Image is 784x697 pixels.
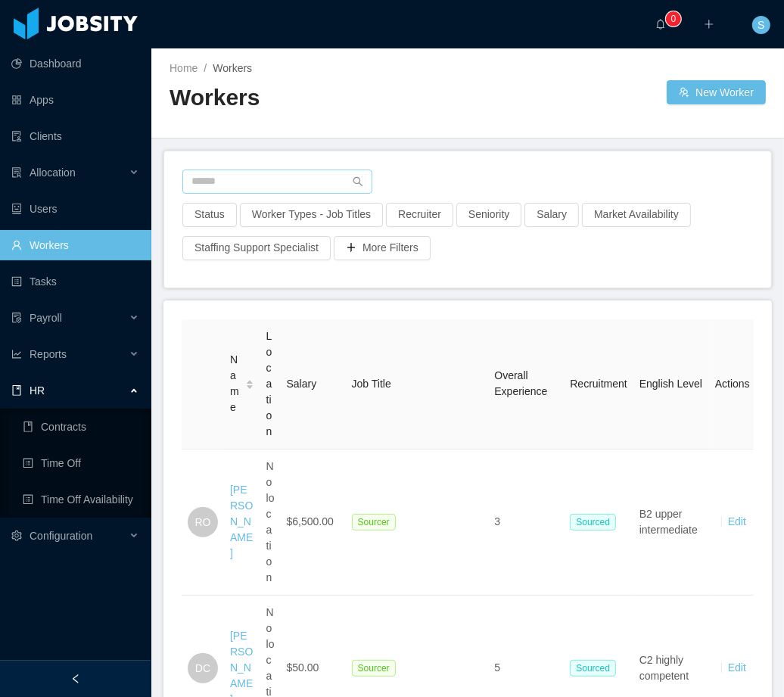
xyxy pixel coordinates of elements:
span: Actions [715,378,750,390]
span: Salary [287,378,317,390]
td: B2 upper intermediate [633,450,709,596]
i: icon: plus [704,19,714,30]
span: Allocation [30,166,76,179]
i: icon: book [11,385,22,396]
a: icon: robotUsers [11,194,139,224]
button: icon: plusMore Filters [334,236,431,260]
a: icon: profileTime Off [23,448,139,478]
a: Sourced [570,515,622,527]
button: Status [182,203,237,227]
a: Home [170,62,198,74]
button: Market Availability [582,203,691,227]
button: Seniority [456,203,521,227]
span: English Level [639,378,702,390]
i: icon: caret-down [245,384,254,388]
div: Sort [245,378,254,388]
a: icon: profileTasks [11,266,139,297]
td: No location [260,450,281,596]
span: S [758,16,764,34]
span: Location [266,330,272,437]
i: icon: search [353,176,363,187]
span: / [204,62,207,74]
button: Recruiter [386,203,453,227]
td: 3 [488,450,564,596]
span: Job Title [352,378,391,390]
span: HR [30,384,45,397]
span: Sourcer [352,514,396,531]
span: Payroll [30,312,62,324]
a: icon: pie-chartDashboard [11,48,139,79]
span: $6,500.00 [287,515,334,527]
sup: 0 [666,11,681,26]
span: Configuration [30,530,92,542]
button: icon: usergroup-addNew Worker [667,80,766,104]
span: Recruitment [570,378,627,390]
i: icon: caret-up [245,378,254,382]
i: icon: file-protect [11,313,22,323]
i: icon: setting [11,531,22,541]
a: [PERSON_NAME] [230,484,253,559]
span: Sourced [570,660,616,677]
span: Workers [213,62,252,74]
a: icon: auditClients [11,121,139,151]
button: Salary [524,203,579,227]
span: Sourced [570,514,616,531]
button: Worker Types - Job Titles [240,203,383,227]
span: RO [195,507,211,537]
a: icon: bookContracts [23,412,139,442]
i: icon: bell [655,19,666,30]
h2: Workers [170,82,468,114]
span: DC [195,653,210,683]
span: Overall Experience [494,369,547,397]
a: Sourced [570,661,622,674]
span: Sourcer [352,660,396,677]
a: icon: appstoreApps [11,85,139,115]
a: Edit [728,661,746,674]
span: Reports [30,348,67,360]
a: Edit [728,515,746,527]
i: icon: line-chart [11,349,22,359]
i: icon: solution [11,167,22,178]
a: icon: profileTime Off Availability [23,484,139,515]
a: icon: userWorkers [11,230,139,260]
button: Staffing Support Specialist [182,236,331,260]
span: Name [230,352,239,415]
span: $50.00 [287,661,319,674]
